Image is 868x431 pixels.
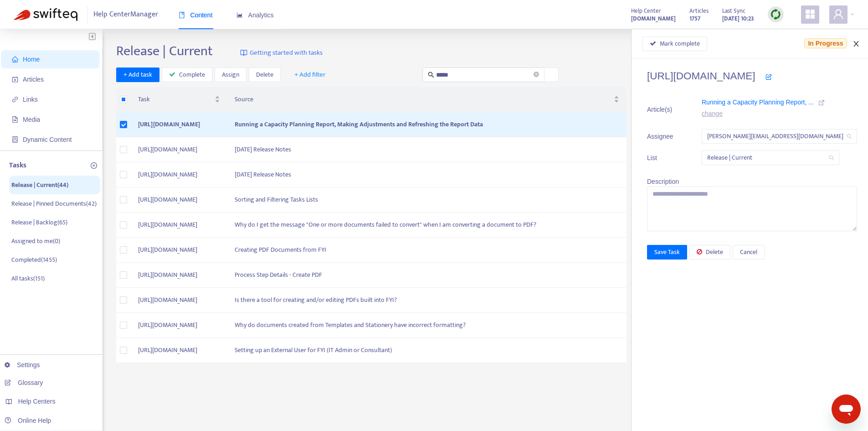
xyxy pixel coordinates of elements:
[631,6,661,16] span: Help Center
[11,274,45,283] p: All tasks ( 151 )
[240,43,323,63] a: Getting started with tasks
[428,72,434,78] span: search
[235,94,612,104] span: Source
[123,70,152,80] span: + Add task
[227,313,627,338] td: Why do documents created from Templates and Stationery have incorrect formatting?
[131,87,227,112] th: Task
[631,13,676,24] a: [DOMAIN_NAME]
[647,245,687,260] button: Save Task
[5,361,40,369] a: Settings
[227,213,627,238] td: Why do I get the message "One or more documents failed to convert" when I am converting a documen...
[131,162,227,187] td: [URL][DOMAIN_NAME]
[215,68,247,82] button: Assign
[23,76,44,83] span: Articles
[829,155,834,161] span: search
[23,116,40,123] span: Media
[853,40,860,47] span: close
[12,76,18,83] span: account-book
[222,70,239,80] span: Assign
[131,313,227,338] td: [URL][DOMAIN_NAME]
[131,187,227,213] td: [URL][DOMAIN_NAME]
[12,136,18,143] span: container
[833,9,844,20] span: user
[227,338,627,363] td: Setting up an External User for FYI (IT Admin or Consultant)
[240,49,247,57] img: image-link
[702,99,814,106] span: Running a Capacity Planning Report, ...
[706,247,723,257] span: Delete
[770,9,781,20] img: sync.dc5367851b00ba804db3.png
[162,68,212,82] button: Complete
[534,72,539,77] span: close-circle
[91,162,97,169] span: plus-circle
[832,395,861,424] iframe: Button to launch messaging window
[294,69,326,80] span: + Add filter
[702,110,723,117] a: change
[11,199,97,208] p: Release | Pinned Documents ( 42 )
[236,12,243,18] span: area-chart
[23,136,72,143] span: Dynamic Content
[12,56,18,62] span: home
[227,162,627,187] td: [DATE] Release Notes
[722,14,754,24] strong: [DATE] 10:23
[131,338,227,363] td: [URL][DOMAIN_NAME]
[138,94,213,104] span: Task
[647,131,679,141] span: Assignee
[707,130,852,143] span: kelly.sofia@fyi.app
[23,56,40,63] span: Home
[9,160,26,171] p: Tasks
[227,288,627,313] td: Is there a tool for creating and/or editing PDFs built into FYI?
[227,238,627,263] td: Creating PDF Documents from FYI
[23,96,38,103] span: Links
[647,104,679,114] span: Article(s)
[707,151,834,165] span: Release | Current
[11,236,60,246] p: Assigned to me ( 0 )
[647,153,679,163] span: List
[12,116,18,123] span: file-image
[18,398,56,405] span: Help Centers
[642,36,707,51] button: Mark complete
[93,6,158,23] span: Help Center Manager
[179,70,205,80] span: Complete
[249,68,281,82] button: Delete
[227,137,627,162] td: [DATE] Release Notes
[689,245,730,260] button: Delete
[131,263,227,288] td: [URL][DOMAIN_NAME]
[5,379,43,386] a: Glossary
[227,263,627,288] td: Process Step Details - Create PDF
[689,6,709,16] span: Articles
[250,48,323,58] span: Getting started with tasks
[689,14,700,24] strong: 1757
[227,87,627,112] th: Source
[804,38,847,48] span: In Progress
[850,40,863,48] button: Close
[227,112,627,137] td: Running a Capacity Planning Report, Making Adjustments and Refreshing the Report Data
[647,178,679,185] span: Description
[131,112,227,137] td: [URL][DOMAIN_NAME]
[179,12,185,18] span: book
[11,218,67,227] p: Release | Backlog ( 65 )
[654,247,680,257] span: Save Task
[256,70,273,80] span: Delete
[11,180,68,190] p: Release | Current ( 44 )
[534,70,539,79] span: close-circle
[5,417,51,424] a: Online Help
[131,137,227,162] td: [URL][DOMAIN_NAME]
[179,11,213,19] span: Content
[236,11,274,19] span: Analytics
[12,96,18,103] span: link
[740,247,757,257] span: Cancel
[11,255,57,265] p: Completed ( 1455 )
[131,288,227,313] td: [URL][DOMAIN_NAME]
[660,39,700,49] span: Mark complete
[733,245,765,260] button: Cancel
[847,134,852,139] span: search
[14,8,77,21] img: Swifteq
[131,238,227,263] td: [URL][DOMAIN_NAME]
[131,213,227,238] td: [URL][DOMAIN_NAME]
[647,70,857,82] h4: [URL][DOMAIN_NAME]
[722,6,745,16] span: Last Sync
[288,68,333,82] button: + Add filter
[116,43,213,59] h2: Release | Current
[805,9,816,20] span: appstore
